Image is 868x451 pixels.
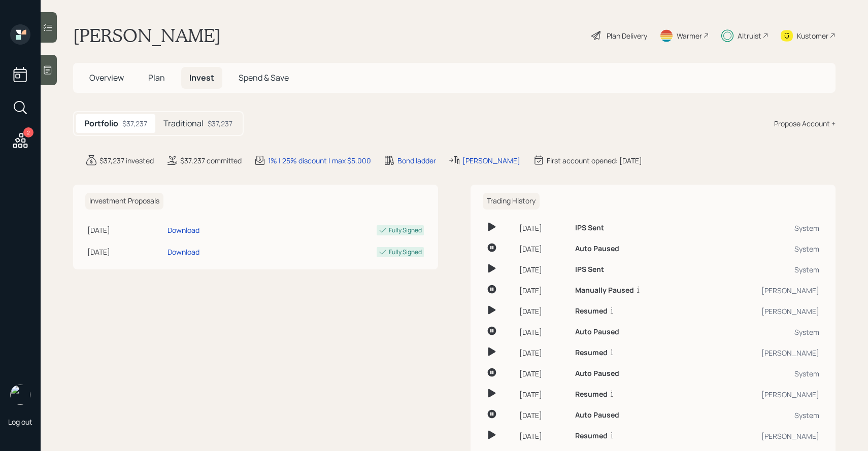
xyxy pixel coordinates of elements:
div: Fully Signed [389,248,422,257]
div: [DATE] [519,223,566,233]
div: Fully Signed [389,226,422,235]
h1: [PERSON_NAME] [73,24,221,47]
h6: IPS Sent [575,265,604,274]
div: System [709,368,819,379]
div: [DATE] [519,389,566,400]
h6: Auto Paused [575,328,619,336]
div: Log out [8,417,32,427]
span: Spend & Save [239,72,289,83]
div: [DATE] [519,348,566,358]
div: [DATE] [87,225,163,235]
div: [PERSON_NAME] [709,431,819,441]
div: $37,237 invested [99,155,154,166]
img: sami-boghos-headshot.png [10,385,30,405]
div: System [709,223,819,233]
div: [DATE] [519,431,566,441]
div: Bond ladder [397,155,436,166]
div: [PERSON_NAME] [709,306,819,317]
div: [PERSON_NAME] [462,155,520,166]
div: Download [168,225,199,235]
div: 2 [23,127,34,137]
div: [PERSON_NAME] [709,348,819,358]
div: Propose Account + [774,118,836,129]
div: [DATE] [519,306,566,317]
div: [DATE] [519,327,566,337]
div: [DATE] [87,247,163,257]
div: [DATE] [519,410,566,421]
div: Plan Delivery [607,30,647,41]
div: [DATE] [519,368,566,379]
h6: Auto Paused [575,245,619,253]
span: Plan [148,72,165,83]
div: [DATE] [519,264,566,275]
span: Invest [189,72,214,83]
div: Altruist [738,30,761,41]
div: [PERSON_NAME] [709,285,819,296]
div: [DATE] [519,285,566,296]
div: System [709,244,819,254]
div: System [709,264,819,275]
div: First account opened: [DATE] [547,155,642,166]
h6: IPS Sent [575,224,604,232]
h5: Portfolio [84,119,118,128]
div: [DATE] [519,244,566,254]
h6: Auto Paused [575,411,619,420]
h6: Investment Proposals [85,193,163,210]
div: System [709,410,819,421]
div: $37,237 [122,118,147,129]
div: Warmer [677,30,702,41]
h6: Resumed [575,390,608,399]
h6: Trading History [483,193,540,210]
div: System [709,327,819,337]
span: Overview [89,72,124,83]
h5: Traditional [163,119,204,128]
h6: Manually Paused [575,286,634,295]
div: Kustomer [797,30,828,41]
div: 1% | 25% discount | max $5,000 [268,155,371,166]
div: $37,237 committed [180,155,242,166]
h6: Resumed [575,349,608,357]
h6: Resumed [575,432,608,440]
h6: Auto Paused [575,369,619,378]
div: Download [168,247,199,257]
div: $37,237 [208,118,232,129]
h6: Resumed [575,307,608,316]
div: [PERSON_NAME] [709,389,819,400]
